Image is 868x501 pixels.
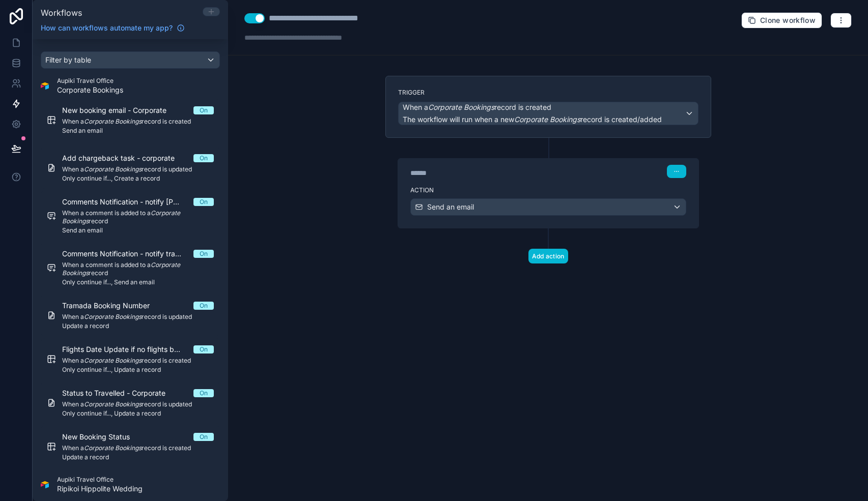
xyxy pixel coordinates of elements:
a: How can workflows automate my app? [37,23,189,33]
span: How can workflows automate my app? [41,23,173,33]
button: When aCorporate Bookingsrecord is createdThe workflow will run when a newCorporate Bookingsrecord... [398,102,698,125]
span: Send an email [427,202,474,212]
button: Send an email [410,198,686,216]
span: Clone workflow [760,16,816,25]
em: Corporate Bookings [428,103,494,111]
span: The workflow will run when a new record is created/added [403,115,662,124]
span: When a record is created [403,102,551,112]
label: Action [410,186,686,194]
label: Trigger [398,89,698,97]
em: Corporate Bookings [514,115,580,124]
span: Workflows [41,8,82,18]
button: Clone workflow [741,12,822,28]
button: Add action [528,249,568,263]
